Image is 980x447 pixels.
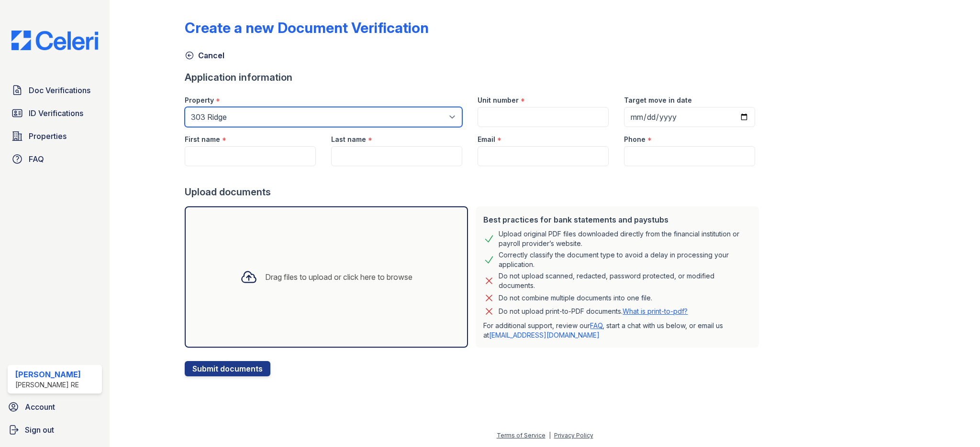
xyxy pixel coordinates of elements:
[623,307,688,315] a: What is print-to-pdf?
[8,149,102,169] a: FAQ
[499,250,751,269] div: Correctly classify the document type to avoid a delay in processing your application.
[478,135,495,144] label: Email
[265,271,412,283] div: Drag files to upload or click here to browse
[331,135,366,144] label: Last name
[8,81,102,100] a: Doc Verifications
[499,271,751,290] div: Do not upload scanned, redacted, password protected, or modified documents.
[8,127,102,146] a: Properties
[25,401,55,413] span: Account
[185,135,220,144] label: First name
[29,153,44,165] span: FAQ
[25,424,54,436] span: Sign out
[624,96,692,105] label: Target move in date
[590,321,602,330] a: FAQ
[185,50,224,61] a: Cancel
[499,292,652,304] div: Do not combine multiple documents into one file.
[499,307,688,316] p: Do not upload print-to-PDF documents.
[185,96,214,105] label: Property
[185,19,429,36] div: Create a new Document Verification
[489,331,600,339] a: [EMAIL_ADDRESS][DOMAIN_NAME]
[483,214,751,225] div: Best practices for bank statements and paystubs
[483,321,751,340] p: For additional support, review our , start a chat with us below, or email us at
[549,432,551,439] div: |
[8,104,102,123] a: ID Verifications
[499,229,751,248] div: Upload original PDF files downloaded directly from the financial institution or payroll provider’...
[15,369,81,380] div: [PERSON_NAME]
[4,397,106,416] a: Account
[15,380,81,390] div: [PERSON_NAME] RE
[4,420,106,439] a: Sign out
[29,107,83,119] span: ID Verifications
[497,432,546,439] a: Terms of Service
[185,361,270,376] button: Submit documents
[185,185,763,199] div: Upload documents
[554,432,593,439] a: Privacy Policy
[29,85,90,96] span: Doc Verifications
[478,96,519,105] label: Unit number
[624,135,646,144] label: Phone
[29,130,67,142] span: Properties
[4,31,106,50] img: CE_Logo_Blue-a8612792a0a2168367f1c8372b55b34899dd931a85d93a1a3d3e32e68fde9ad4.png
[185,71,763,84] div: Application information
